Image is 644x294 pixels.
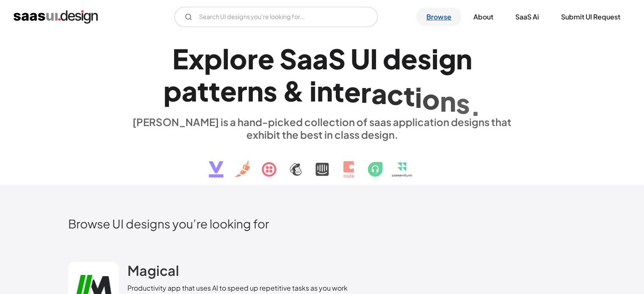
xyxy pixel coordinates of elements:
[163,74,182,107] div: p
[222,42,229,75] div: l
[229,42,247,75] div: o
[247,74,263,107] div: n
[174,7,378,27] input: Search UI designs you're looking for...
[456,42,472,75] div: n
[456,87,470,119] div: s
[383,42,401,75] div: d
[127,283,348,293] div: Productivity app that uses AI to speed up repetitive tasks as you work
[470,89,481,122] div: .
[310,74,317,107] div: i
[344,75,361,108] div: e
[351,42,370,75] div: U
[237,74,247,107] div: r
[415,81,422,113] div: i
[127,115,517,141] div: [PERSON_NAME] is a hand-picked collection of saas application designs that exhibit the best in cl...
[463,8,503,26] a: About
[209,74,220,107] div: t
[68,216,576,231] h2: Browse UI designs you’re looking for
[328,42,345,75] div: S
[127,262,179,279] h2: Magical
[204,42,222,75] div: p
[551,8,630,26] a: Submit UI Request
[174,7,378,27] form: Email Form
[333,75,344,107] div: t
[312,42,328,75] div: a
[182,74,197,107] div: a
[416,8,462,26] a: Browse
[127,42,517,107] h1: Explore SaaS UI design patterns & interactions.
[317,75,333,107] div: n
[361,76,371,109] div: r
[370,42,378,75] div: I
[371,77,387,110] div: a
[247,42,258,75] div: r
[127,262,179,283] a: Magical
[14,10,98,24] a: home
[282,74,304,107] div: &
[197,74,209,107] div: t
[431,42,439,75] div: i
[279,42,297,75] div: S
[387,78,404,111] div: c
[401,42,417,75] div: e
[505,8,549,26] a: SaaS Ai
[188,42,204,75] div: x
[417,42,431,75] div: s
[439,42,456,75] div: g
[422,82,440,115] div: o
[194,141,451,185] img: text, icon, saas logo
[440,85,456,117] div: n
[258,42,274,75] div: e
[297,42,312,75] div: a
[263,74,277,107] div: s
[404,80,415,112] div: t
[220,74,237,107] div: e
[172,42,188,75] div: E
